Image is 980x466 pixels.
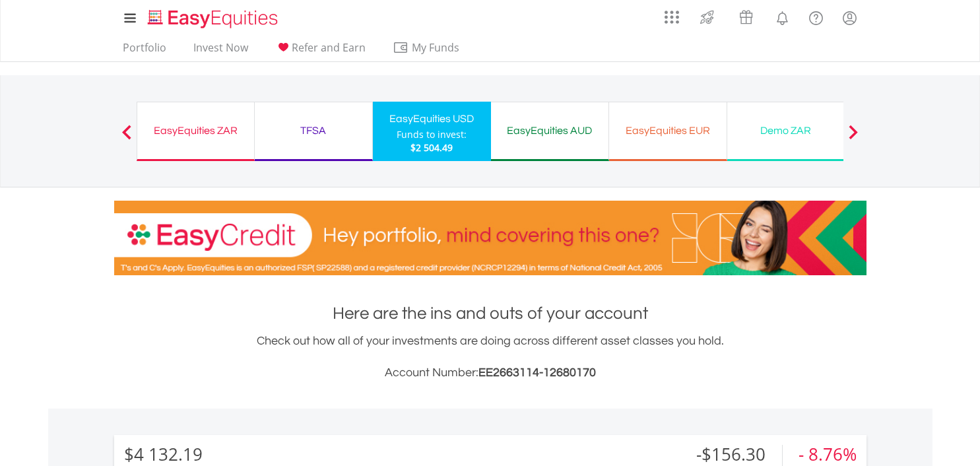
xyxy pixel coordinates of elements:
a: Notifications [766,3,799,30]
a: Home page [143,3,283,30]
a: AppsGrid [656,3,688,24]
h3: Account Number: [114,364,866,382]
a: Invest Now [188,41,253,61]
div: TFSA [263,121,364,140]
div: -$156.30 [684,445,782,464]
div: - 8.76% [799,445,857,464]
span: My Funds [393,39,479,56]
a: Vouchers [727,3,766,28]
span: Refer and Earn [292,40,366,55]
a: Portfolio [117,41,172,61]
div: $4 132.19 [124,445,203,464]
img: vouchers-v2.svg [735,7,757,28]
div: EasyEquities USD [381,110,483,128]
div: EasyEquities EUR [617,121,719,140]
img: thrive-v2.svg [696,7,718,28]
a: Refer and Earn [270,41,371,61]
span: EE2663114-12680170 [478,366,596,379]
span: $2 504.49 [410,141,453,154]
img: EasyEquities_Logo.png [145,8,283,30]
div: Demo ZAR [735,121,837,140]
button: Previous [114,131,140,145]
div: Check out how all of your investments are doing across different asset classes you hold. [114,332,866,382]
div: EasyEquities AUD [499,121,601,140]
h1: Here are the ins and outs of your account [114,302,866,325]
div: Funds to invest: [397,128,467,141]
a: My Profile [833,3,866,32]
a: FAQ's and Support [799,3,833,30]
div: EasyEquities ZAR [145,121,246,140]
button: Next [840,131,866,145]
img: EasyCredit Promotion Banner [114,201,866,275]
img: grid-menu-icon.svg [665,10,679,24]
